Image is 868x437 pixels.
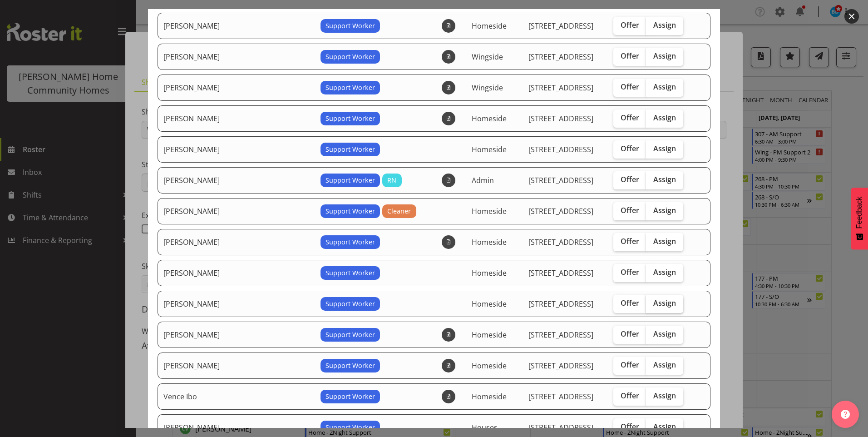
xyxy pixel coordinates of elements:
span: Offer [621,82,639,91]
td: [PERSON_NAME] [158,13,315,39]
span: [STREET_ADDRESS] [528,83,593,93]
span: Wingside [472,83,503,93]
span: [STREET_ADDRESS] [528,21,593,31]
button: Feedback - Show survey [851,188,868,249]
td: [PERSON_NAME] [158,353,315,379]
span: Support Worker [325,21,375,31]
span: Offer [621,51,639,60]
span: Offer [621,206,639,215]
span: [STREET_ADDRESS] [528,392,593,402]
span: [STREET_ADDRESS] [528,268,593,278]
span: [STREET_ADDRESS] [528,299,593,309]
span: Assign [653,82,676,91]
span: Feedback [855,197,863,228]
span: [STREET_ADDRESS] [528,175,593,185]
span: Homeside [472,268,507,278]
span: Homeside [472,330,507,340]
span: Houses [472,422,498,432]
td: [PERSON_NAME] [158,322,315,348]
span: Offer [621,237,639,246]
td: [PERSON_NAME] [158,136,315,163]
td: [PERSON_NAME] [158,291,315,317]
span: Assign [653,329,676,338]
td: [PERSON_NAME] [158,167,315,194]
span: Homeside [472,114,507,124]
span: Offer [621,268,639,277]
span: Offer [621,298,639,308]
span: [STREET_ADDRESS] [528,330,593,340]
span: Support Worker [325,144,375,154]
span: [STREET_ADDRESS] [528,361,593,371]
span: Assign [653,360,676,369]
span: Support Worker [325,268,375,278]
span: Homeside [472,21,507,31]
td: [PERSON_NAME] [158,229,315,255]
span: [STREET_ADDRESS] [528,422,593,432]
span: Support Worker [325,206,375,216]
span: Support Worker [325,299,375,309]
span: Wingside [472,52,503,62]
span: Support Worker [325,330,375,340]
span: Homeside [472,144,507,154]
span: [STREET_ADDRESS] [528,206,593,216]
span: Support Worker [325,52,375,62]
span: Assign [653,422,676,431]
span: RN [387,175,396,185]
span: Homeside [472,361,507,371]
span: Support Worker [325,114,375,124]
span: Assign [653,175,676,184]
span: [STREET_ADDRESS] [528,52,593,62]
span: Offer [621,113,639,122]
td: [PERSON_NAME] [158,198,315,224]
span: Homeside [472,299,507,309]
span: Support Worker [325,237,375,247]
span: Offer [621,360,639,369]
span: Support Worker [325,392,375,402]
span: Homeside [472,206,507,216]
span: Cleaner [387,206,411,216]
span: Assign [653,298,676,308]
span: Offer [621,20,639,30]
span: Assign [653,206,676,215]
span: Assign [653,51,676,60]
span: Offer [621,391,639,400]
span: Admin [472,175,494,185]
td: [PERSON_NAME] [158,260,315,286]
span: Support Worker [325,422,375,432]
span: Offer [621,175,639,184]
span: Support Worker [325,361,375,371]
td: [PERSON_NAME] [158,105,315,132]
span: Support Worker [325,83,375,93]
span: [STREET_ADDRESS] [528,144,593,154]
span: Assign [653,268,676,277]
td: Vence Ibo [158,383,315,410]
span: Assign [653,20,676,30]
span: Assign [653,144,676,153]
span: Homeside [472,392,507,402]
td: [PERSON_NAME] [158,74,315,101]
span: [STREET_ADDRESS] [528,237,593,247]
span: Homeside [472,237,507,247]
img: help-xxl-2.png [841,410,850,419]
span: Assign [653,391,676,400]
span: Assign [653,237,676,246]
span: Offer [621,329,639,338]
span: Offer [621,144,639,153]
span: Offer [621,422,639,431]
span: [STREET_ADDRESS] [528,114,593,124]
span: Support Worker [325,175,375,185]
td: [PERSON_NAME] [158,44,315,70]
span: Assign [653,113,676,122]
